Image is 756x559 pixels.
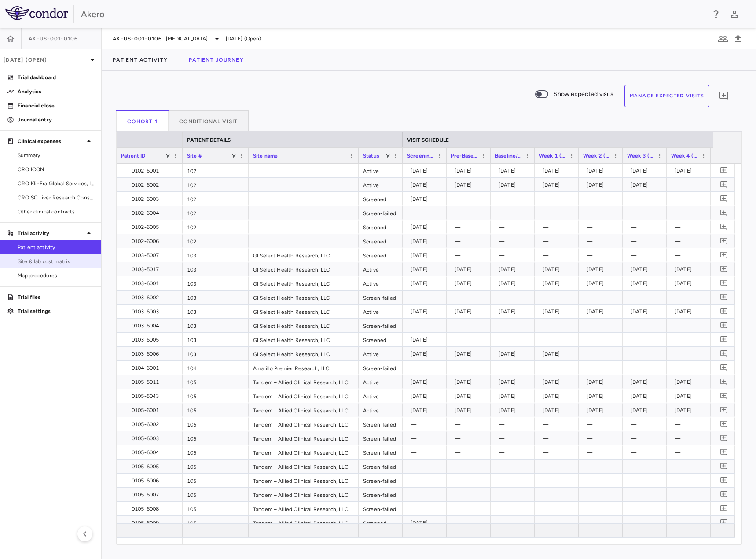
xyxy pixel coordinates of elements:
div: — [543,291,574,305]
div: Tandem – Allied Clinical Research, LLC [249,389,359,403]
div: Active [359,305,403,318]
span: Patient activity [18,243,94,251]
div: — [631,220,662,234]
div: GI Select Health Research, LLC [249,319,359,332]
div: 105 [183,460,249,473]
div: [DATE] [455,389,486,403]
div: Screen-failed [359,488,403,501]
svg: Add comment [720,195,728,203]
div: 105 [183,389,249,403]
div: — [587,220,618,234]
div: — [631,333,662,347]
span: CRO SC Liver Research Consortium LLC [18,194,94,202]
div: — [675,234,706,248]
div: 0103-6003 [125,305,178,319]
div: GI Select Health Research, LLC [249,333,359,346]
svg: Add comment [720,392,728,400]
div: [DATE] [675,375,706,389]
div: — [543,220,574,234]
div: Tandem – Allied Clinical Research, LLC [249,460,359,473]
div: [DATE] [543,375,574,389]
div: — [455,206,486,220]
button: Add comment [716,88,731,103]
svg: Add comment [719,91,729,101]
svg: Add comment [720,223,728,231]
div: 102 [183,164,249,177]
span: Week 2 (Week 2) [583,153,610,159]
div: [DATE] [411,192,442,206]
div: — [499,220,530,234]
div: [DATE] [499,276,530,291]
div: GI Select Health Research, LLC [249,248,359,262]
div: 105 [183,502,249,515]
button: Add comment [718,348,730,360]
div: — [587,291,618,305]
div: Active [359,389,403,403]
svg: Add comment [720,237,728,245]
div: Tandem – Allied Clinical Research, LLC [249,502,359,515]
span: Week 3 (Week 3) [627,153,654,159]
div: 0105-5011 [125,375,178,389]
div: 0103-5007 [125,248,178,262]
div: — [675,347,706,361]
div: Active [359,178,403,191]
div: — [675,361,706,375]
div: 103 [183,305,249,318]
svg: Add comment [720,364,728,372]
div: [DATE] [587,178,618,192]
div: 103 [183,291,249,304]
div: — [675,220,706,234]
div: Akero [81,7,705,21]
div: Active [359,276,403,290]
div: — [455,319,486,333]
span: [DATE] (Open) [226,35,261,43]
div: — [543,361,574,375]
div: Tandem – Allied Clinical Research, LLC [249,488,359,501]
div: 0103-5017 [125,262,178,276]
p: Analytics [18,88,94,96]
div: 102 [183,178,249,191]
svg: Add comment [720,293,728,302]
span: Week 1 (Week 1) [539,153,566,159]
button: Add comment [718,390,730,402]
svg: Add comment [720,476,728,485]
button: Add comment [718,277,730,289]
button: Add comment [718,165,730,177]
div: GI Select Health Research, LLC [249,262,359,276]
div: 103 [183,333,249,346]
div: — [411,361,442,375]
button: Add comment [718,291,730,303]
div: — [499,319,530,333]
div: [DATE] [499,262,530,276]
div: [DATE] [411,234,442,248]
button: Add comment [718,474,730,486]
div: [DATE] [587,164,618,178]
div: — [499,248,530,262]
div: Tandem – Allied Clinical Research, LLC [249,431,359,445]
div: — [675,319,706,333]
div: 0103-6005 [125,333,178,347]
div: — [499,291,530,305]
div: — [587,333,618,347]
div: — [587,361,618,375]
span: Week 4 (Week 4) [671,153,698,159]
div: [DATE] [631,276,662,291]
div: Screened [359,333,403,346]
div: — [675,206,706,220]
div: 103 [183,248,249,262]
button: Cohort 1 [116,110,169,132]
span: Pre-Baseline (Pre-Baseline) [451,153,478,159]
span: Summary [18,151,94,159]
div: 103 [183,262,249,276]
div: [DATE] [675,164,706,178]
p: [DATE] (Open) [4,56,87,64]
div: [DATE] [499,305,530,319]
svg: Add comment [720,448,728,456]
div: [DATE] [455,164,486,178]
div: — [455,291,486,305]
div: 105 [183,445,249,459]
div: Active [359,347,403,360]
button: Patient Activity [102,49,178,70]
div: [DATE] [411,347,442,361]
div: Screened [359,248,403,262]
